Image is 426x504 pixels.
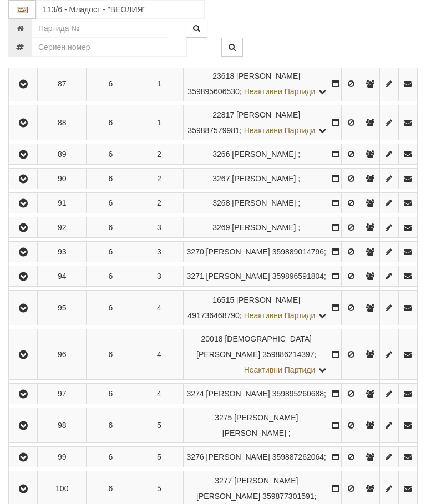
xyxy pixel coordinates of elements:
td: 6 [87,242,135,262]
span: Партида № [201,334,223,343]
td: ; [184,266,329,287]
span: Партида № [212,110,234,119]
input: Сериен номер [32,38,187,57]
span: [PERSON_NAME] [232,174,296,183]
span: 4 [157,350,161,359]
span: Партида № [187,247,204,256]
span: 3 [157,272,161,281]
td: ; [184,144,329,165]
span: Партида № [212,223,230,232]
td: ; [184,291,329,325]
span: 3 [157,223,161,232]
span: [PERSON_NAME] [232,223,296,232]
span: 359886214397 [262,350,314,359]
span: [PERSON_NAME] [206,452,270,461]
td: ; [184,193,329,213]
td: ; [184,105,329,140]
span: 2 [157,174,161,183]
input: Партида № [32,19,169,38]
td: 6 [87,169,135,189]
td: ; [184,447,329,467]
span: 5 [157,484,161,493]
td: 93 [38,242,87,262]
td: 6 [87,144,135,165]
td: ; [184,242,329,262]
td: 98 [38,408,87,443]
td: 6 [87,266,135,287]
span: 4 [157,303,161,312]
td: 92 [38,217,87,238]
td: 91 [38,193,87,213]
td: ; [184,217,329,238]
span: 2 [157,150,161,159]
span: [PERSON_NAME] [232,150,296,159]
td: 6 [87,193,135,213]
td: 88 [38,105,87,140]
span: [PERSON_NAME] [PERSON_NAME] [196,476,298,501]
td: 87 [38,67,87,101]
td: ; [184,408,329,443]
span: 1 [157,118,161,127]
td: 6 [87,67,135,101]
td: 94 [38,266,87,287]
td: 90 [38,169,87,189]
td: ; [184,67,329,101]
td: 95 [38,291,87,325]
span: [PERSON_NAME] [236,72,300,80]
span: 359889014796 [272,247,324,256]
span: [PERSON_NAME] [236,110,300,119]
td: 6 [87,447,135,467]
td: 97 [38,384,87,404]
span: 359887579981 [187,126,239,135]
span: 4 [157,389,161,398]
td: ; [184,384,329,404]
td: 96 [38,329,87,380]
span: 359877301591 [262,492,314,501]
span: [PERSON_NAME] [PERSON_NAME] [222,413,298,437]
span: Неактивни Партиди [244,126,316,135]
td: 6 [87,384,135,404]
span: [PERSON_NAME] [206,247,270,256]
span: 359896591804 [272,272,324,281]
span: 3 [157,247,161,256]
span: 5 [157,452,161,461]
span: Партида № [212,198,230,207]
span: [PERSON_NAME] [232,198,296,207]
td: 6 [87,217,135,238]
span: Партида № [212,72,234,80]
span: Неактивни Партиди [244,87,316,96]
span: 5 [157,421,161,430]
td: ; [184,329,329,380]
td: ; [184,169,329,189]
span: [DEMOGRAPHIC_DATA][PERSON_NAME] [196,334,312,359]
span: [PERSON_NAME] [206,389,270,398]
span: Партида № [215,476,232,485]
span: 359887262064 [272,452,324,461]
span: 2 [157,198,161,207]
span: Партида № [212,150,230,159]
span: [PERSON_NAME] [236,296,300,304]
td: 6 [87,105,135,140]
span: Партида № [187,452,204,461]
span: 359895260688 [272,389,324,398]
span: Партида № [212,296,234,304]
span: 359895606530 [187,87,239,96]
span: Партида № [187,272,204,281]
span: Партида № [215,413,232,422]
span: Неактивни Партиди [244,311,316,320]
span: [PERSON_NAME] [206,272,270,281]
td: 6 [87,408,135,443]
td: 99 [38,447,87,467]
td: 89 [38,144,87,165]
span: Партида № [187,389,204,398]
td: 6 [87,329,135,380]
span: Партида № [212,174,230,183]
span: 1 [157,79,161,88]
span: Неактивни Партиди [244,365,316,374]
span: 491736468790 [187,311,239,320]
td: 6 [87,291,135,325]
